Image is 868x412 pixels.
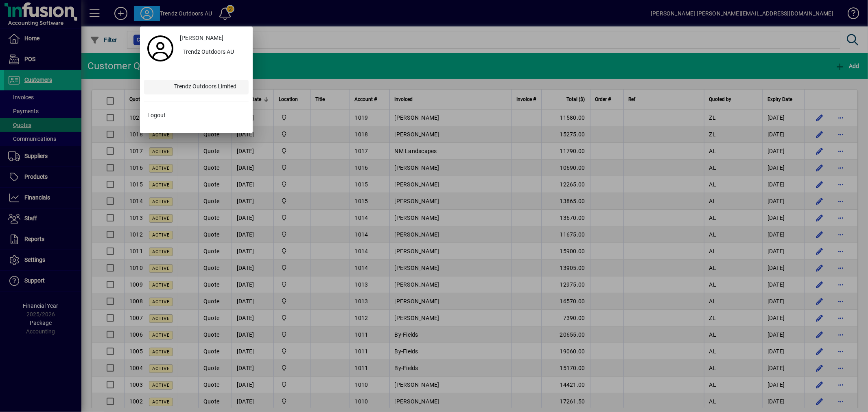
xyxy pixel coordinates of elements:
[144,80,249,94] button: Trendz Outdoors Limited
[144,41,177,56] a: Profile
[177,45,249,60] button: Trendz Outdoors AU
[168,80,249,94] div: Trendz Outdoors Limited
[180,34,223,42] span: [PERSON_NAME]
[147,111,166,120] span: Logout
[177,31,249,45] a: [PERSON_NAME]
[144,108,249,123] button: Logout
